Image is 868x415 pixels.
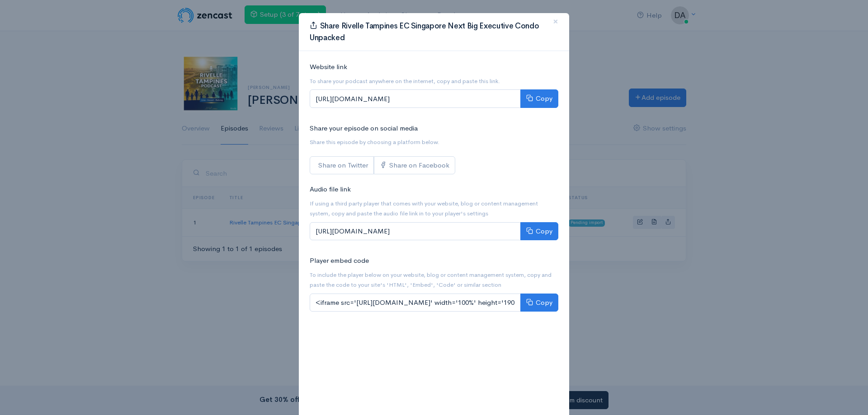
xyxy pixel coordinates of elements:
button: Copy [520,294,558,312]
input: [URL][DOMAIN_NAME] [310,89,521,108]
small: Share this episode by choosing a platform below. [310,138,439,146]
a: Share on Facebook [374,156,455,175]
input: <iframe src='[URL][DOMAIN_NAME]' width='100%' height='190' frameborder='0' scrolling='no' seamles... [310,294,521,312]
label: Audio file link [310,184,351,195]
label: Share your episode on social media [310,123,418,134]
small: To include the player below on your website, blog or content management system, copy and paste th... [310,271,552,289]
small: To share your podcast anywhere on the internet, copy and paste this link. [310,77,500,85]
span: Share Rivelle Tampines EC Singapore Next Big Executive Condo Unpacked [310,21,539,42]
span: × [553,15,558,28]
label: Player embed code [310,256,369,266]
a: Share on Twitter [310,156,374,175]
div: Social sharing links [310,156,455,175]
input: [URL][DOMAIN_NAME] [310,222,521,241]
label: Website link [310,62,347,72]
button: Copy [520,222,558,241]
button: Close [542,9,569,34]
small: If using a third party player that comes with your website, blog or content management system, co... [310,200,538,218]
button: Copy [520,89,558,108]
